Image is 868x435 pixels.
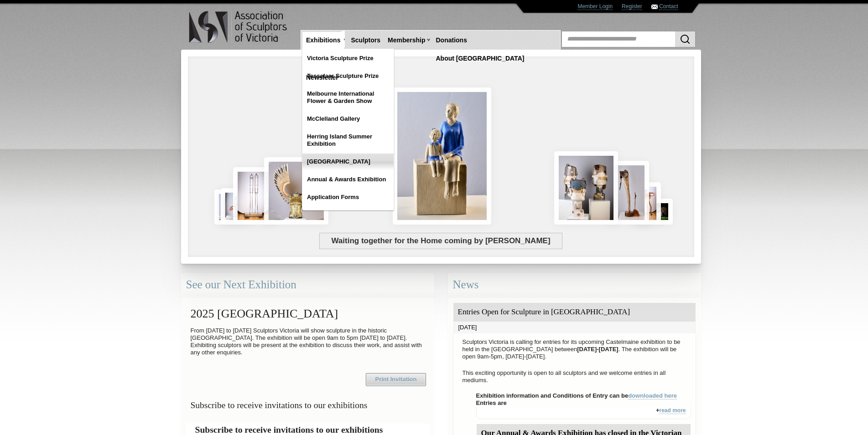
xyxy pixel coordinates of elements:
p: From [DATE] to [DATE] Sculptors Victoria will show sculpture in the historic [GEOGRAPHIC_DATA]. T... [186,325,429,358]
span: Waiting together for the Home coming by [PERSON_NAME] [319,233,562,249]
a: McClelland Gallery [302,111,394,127]
p: This exciting opportunity is open to all sculptors and we welcome entries in all mediums. [458,367,691,386]
div: + [476,407,691,419]
img: Contact ASV [651,5,658,9]
strong: Exhibition information and Conditions of Entry can be [476,392,677,399]
a: Herring Island Summer Exhibition [302,128,394,152]
a: Member Login [577,3,613,10]
div: See our Next Exhibition [181,273,434,297]
a: Application Forms [302,189,394,205]
a: Sculptors [347,32,384,49]
a: Donations [432,32,471,49]
a: Membership [384,32,429,49]
a: Tesselaar Sculpture Prize [302,68,394,84]
a: Melbourne International Flower & Garden Show [302,86,394,109]
a: Register [622,3,642,10]
a: read more [659,407,686,414]
a: Contact [659,3,678,10]
a: downloaded here [628,392,677,399]
img: Waiting together for the Home coming [393,87,491,225]
a: Exhibitions [302,32,344,49]
div: Entries Open for Sculpture in [GEOGRAPHIC_DATA] [453,303,696,322]
a: Newsletter [302,69,342,86]
div: News [448,273,701,297]
a: About [GEOGRAPHIC_DATA] [432,50,528,67]
h2: 2025 [GEOGRAPHIC_DATA] [186,302,429,325]
img: The journey gone and the journey to come [608,161,649,225]
div: [DATE] [453,322,696,333]
img: Search [680,34,691,45]
a: [GEOGRAPHIC_DATA] [302,154,394,170]
strong: [DATE]-[DATE] [577,346,619,353]
p: Sculptors Victoria is calling for entries for its upcoming Castelmaine exhibition to be held in t... [458,336,691,363]
a: Annual & Awards Exhibition [302,171,394,188]
a: Victoria Sculpture Prize [302,50,394,67]
a: Print Invitation [366,373,426,386]
h3: Subscribe to receive invitations to our exhibitions [186,396,429,414]
img: logo.png [188,9,289,45]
